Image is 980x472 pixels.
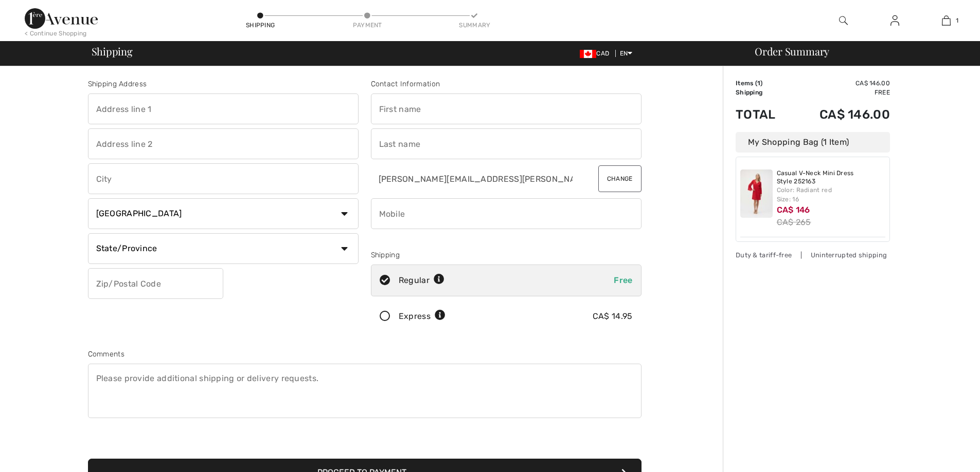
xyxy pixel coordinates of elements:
div: Regular [399,274,444,287]
span: CA$ 146 [777,205,810,215]
span: Free [614,275,632,285]
div: Shipping [371,250,642,260]
div: Express [399,310,446,323]
s: CA$ 265 [777,217,811,227]
img: Casual V-Neck Mini Dress Style 252163 [740,169,773,218]
div: Shipping Address [88,79,359,89]
span: CAD [580,50,613,57]
div: Duty & tariff-free | Uninterrupted shipping [736,250,890,260]
td: Total [736,97,791,132]
input: Address line 2 [88,128,359,159]
div: Order Summary [742,46,974,56]
td: Free [791,88,890,97]
input: Zip/Postal Code [88,268,223,299]
input: E-mail [371,163,574,194]
span: 1 [757,80,760,87]
span: Shipping [92,46,133,56]
a: 1 [921,14,971,27]
td: Shipping [736,88,791,97]
div: Color: Radiant red Size: 16 [777,185,886,204]
input: Mobile [371,198,642,229]
td: CA$ 146.00 [791,97,890,132]
td: CA$ 146.00 [791,79,890,88]
span: EN [620,50,633,57]
a: Sign In [882,14,907,27]
input: Last name [371,128,642,159]
img: My Bag [942,14,951,27]
input: First name [371,93,642,124]
a: Casual V-Neck Mini Dress Style 252163 [777,169,886,185]
div: CA$ 14.95 [593,310,633,323]
button: Change [598,165,642,192]
span: 1 [956,16,958,25]
input: City [88,163,359,194]
div: < Continue Shopping [25,29,87,38]
img: Canadian Dollar [580,50,596,58]
img: My Info [890,14,899,27]
td: Items ( ) [736,79,791,88]
input: Address line 1 [88,93,359,124]
img: search the website [839,14,848,27]
div: Payment [352,21,383,30]
div: Contact Information [371,79,642,89]
div: Summary [459,21,490,30]
img: 1ère Avenue [25,8,98,29]
div: My Shopping Bag (1 Item) [736,132,890,153]
div: Shipping [245,21,276,30]
div: Comments [88,349,642,360]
